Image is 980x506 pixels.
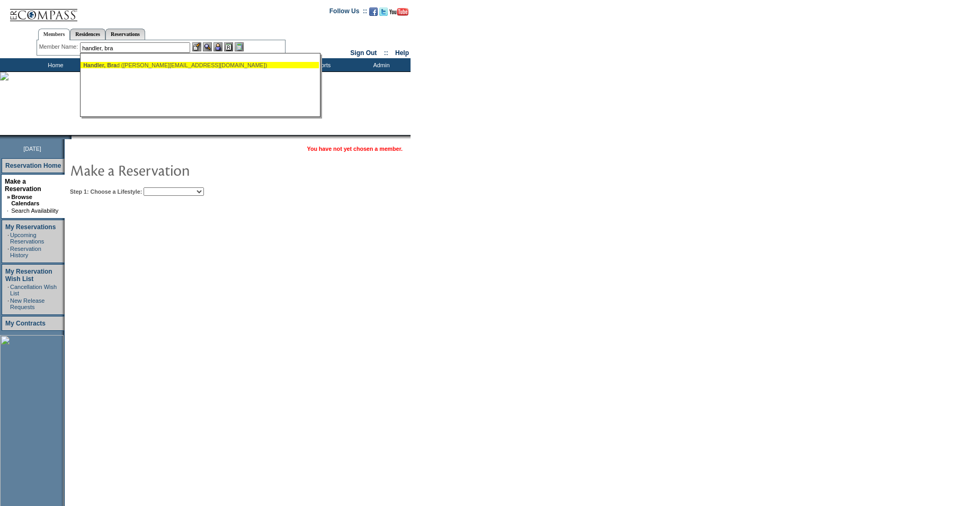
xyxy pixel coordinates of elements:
span: :: [384,49,388,57]
div: Member Name: [39,42,80,51]
td: Admin [350,58,411,71]
td: · [7,297,9,310]
td: · [7,284,9,296]
span: You have not yet chosen a member. [307,146,403,152]
a: My Reservations [5,223,56,231]
img: View [203,42,212,51]
img: b_calculator.gif [235,42,244,51]
b: » [7,194,10,200]
a: Upcoming Reservations [10,232,44,245]
a: Reservations [105,29,145,40]
a: Reservation History [10,246,41,258]
img: b_edit.gif [192,42,201,51]
span: [DATE] [23,146,41,152]
a: My Reservation Wish List [5,268,52,283]
img: Reservations [224,42,233,51]
span: Handler, Bra [83,62,117,68]
img: Subscribe to our YouTube Channel [389,8,408,16]
div: d ([PERSON_NAME][EMAIL_ADDRESS][DOMAIN_NAME]) [83,62,316,68]
td: · [7,246,9,258]
a: New Release Requests [10,297,44,310]
td: Follow Us :: [329,6,367,19]
a: Make a Reservation [5,178,41,193]
a: Become our fan on Facebook [369,11,378,17]
img: pgTtlMakeReservation.gif [70,159,282,180]
a: Cancellation Wish List [10,284,57,296]
img: Follow us on Twitter [379,7,388,16]
a: Reservation Home [5,162,61,169]
a: Search Availability [11,207,58,214]
a: Subscribe to our YouTube Channel [389,11,408,17]
a: My Contracts [5,320,46,327]
a: Members [38,29,70,40]
b: Step 1: Choose a Lifestyle: [70,188,142,195]
td: · [7,232,9,245]
a: Sign Out [350,49,377,57]
a: Follow us on Twitter [379,11,388,17]
img: blank.gif [72,135,73,139]
a: Browse Calendars [11,194,39,206]
td: · [7,207,10,214]
a: Residences [70,29,105,40]
img: Impersonate [213,42,222,51]
td: Home [24,58,85,71]
a: Help [395,49,409,57]
img: promoShadowLeftCorner.gif [68,135,72,139]
img: Become our fan on Facebook [369,7,378,16]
